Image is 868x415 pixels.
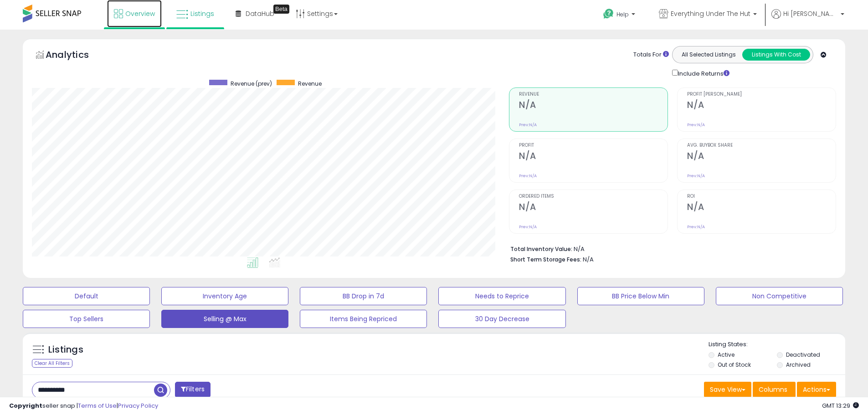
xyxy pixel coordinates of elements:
[665,68,740,78] div: Include Returns
[519,100,668,112] h2: N/A
[48,343,83,356] h5: Listings
[687,92,836,97] span: Profit [PERSON_NAME]
[519,92,668,97] span: Revenue
[786,351,820,359] label: Deactivated
[718,351,734,359] label: Active
[822,401,859,410] span: 2025-10-6 13:29 GMT
[616,10,629,18] span: Help
[519,143,668,148] span: Profit
[583,255,594,264] span: N/A
[709,340,845,349] p: Listing States:
[718,361,751,369] label: Out of Stock
[633,51,669,59] div: Totals For
[687,173,705,179] small: Prev: N/A
[716,287,843,305] button: Non Competitive
[783,9,838,18] span: Hi [PERSON_NAME]
[519,151,668,163] h2: N/A
[118,401,158,410] a: Privacy Policy
[797,382,836,397] button: Actions
[246,9,274,18] span: DataHub
[46,48,107,63] h5: Analytics
[300,287,427,305] button: BB Drop in 7d
[596,1,644,30] a: Help
[687,100,836,112] h2: N/A
[687,194,836,199] span: ROI
[603,8,614,20] i: Get Help
[161,310,288,328] button: Selling @ Max
[510,243,829,254] li: N/A
[671,9,750,18] span: Everything Under The Hut
[519,194,668,199] span: Ordered Items
[519,173,537,179] small: Prev: N/A
[78,401,117,410] a: Terms of Use
[577,287,704,305] button: BB Price Below Min
[687,151,836,163] h2: N/A
[300,310,427,328] button: Items Being Repriced
[742,49,810,61] button: Listings With Cost
[438,310,565,328] button: 30 Day Decrease
[753,382,796,397] button: Columns
[23,310,150,328] button: Top Sellers
[687,202,836,214] h2: N/A
[771,9,844,30] a: Hi [PERSON_NAME]
[9,401,42,410] strong: Copyright
[687,122,705,128] small: Prev: N/A
[704,382,751,397] button: Save View
[298,80,322,87] span: Revenue
[273,5,289,14] div: Tooltip anchor
[231,80,272,87] span: Revenue (prev)
[9,402,158,410] div: seller snap | |
[438,287,565,305] button: Needs to Reprice
[759,385,787,394] span: Columns
[519,224,537,230] small: Prev: N/A
[32,359,72,368] div: Clear All Filters
[786,361,811,369] label: Archived
[510,256,581,263] b: Short Term Storage Fees:
[687,224,705,230] small: Prev: N/A
[519,122,537,128] small: Prev: N/A
[675,49,743,61] button: All Selected Listings
[510,245,572,253] b: Total Inventory Value:
[190,9,214,18] span: Listings
[687,143,836,148] span: Avg. Buybox Share
[125,9,155,18] span: Overview
[519,202,668,214] h2: N/A
[161,287,288,305] button: Inventory Age
[23,287,150,305] button: Default
[175,382,211,398] button: Filters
